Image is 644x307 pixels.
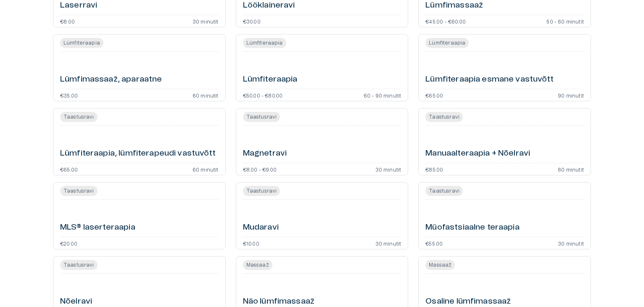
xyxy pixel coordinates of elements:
[193,93,219,98] p: 60 minutit
[60,113,98,121] span: Taastusravi
[418,108,591,175] a: Open service booking details
[53,182,226,249] a: Open service booking details
[243,39,286,47] span: Lümfiteraapia
[236,182,409,249] a: Open service booking details
[418,34,591,101] a: Open service booking details
[60,187,98,195] span: Taastusravi
[425,187,463,195] span: Taastusravi
[60,19,75,24] p: €8.00
[243,167,277,172] p: €8.00 - €9.00
[60,93,78,98] p: €35.00
[425,93,443,98] p: €65.00
[243,93,283,98] p: €50.00 - €80.00
[425,148,530,159] h6: Manuaalteraapia + Nõelravi
[425,241,443,246] p: €55.00
[60,241,77,246] p: €20.00
[425,19,466,24] p: €45.00 - €60.00
[425,261,455,269] span: Massaaž
[60,167,78,172] p: €65.00
[243,74,298,85] h6: Lümfiteraapia
[243,222,279,233] h6: Mudaravi
[558,241,584,246] p: 30 minutit
[418,182,591,249] a: Open service booking details
[364,93,401,98] p: 60 - 90 minutit
[243,19,261,24] p: €30.00
[425,167,443,172] p: €85.00
[425,222,519,233] h6: Müofastsiaalne teraapia
[425,113,463,121] span: Taastusravi
[425,39,469,47] span: Lümfiteraapia
[546,19,584,24] p: 50 - 60 minutit
[236,108,409,175] a: Open service booking details
[60,261,98,269] span: Taastusravi
[60,39,103,47] span: Lümfiteraapia
[243,241,259,246] p: €10.00
[60,148,216,159] h6: Lümfiteraapia, lümfiterapeudi vastuvõtt
[193,19,219,24] p: 30 minutit
[53,108,226,175] a: Open service booking details
[243,261,272,269] span: Massaaž
[558,167,584,172] p: 60 minutit
[425,74,554,85] h6: Lümfiteraapia esmane vastuvõtt
[60,222,135,233] h6: MLS® laserteraapia
[53,34,226,101] a: Open service booking details
[375,241,401,246] p: 30 minutit
[243,148,287,159] h6: Magnetravi
[243,187,280,195] span: Taastusravi
[60,74,162,85] h6: Lümfimassaaž, aparaatne
[375,167,401,172] p: 30 minutit
[558,93,584,98] p: 90 minutit
[243,113,280,121] span: Taastusravi
[193,167,219,172] p: 60 minutit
